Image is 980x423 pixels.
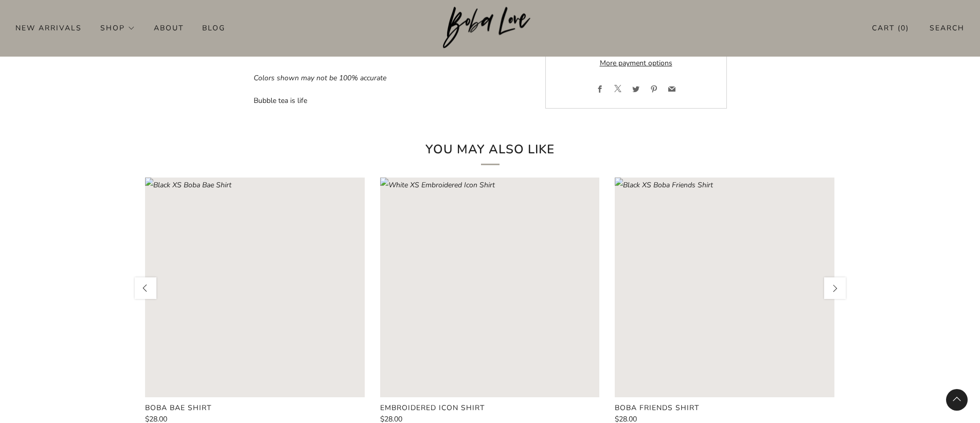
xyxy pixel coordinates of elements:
a: Black XS Boba Bae Shirt Loading image: Black XS Boba Bae Shirt [145,178,365,397]
a: About [154,20,184,36]
a: Blog [202,20,225,36]
a: New Arrivals [15,20,82,36]
h2: You may also like [320,139,660,165]
a: Embroidered Icon Shirt [380,403,600,413]
p: Bubble tea is life [254,93,530,109]
image-skeleton: Loading image: Black XS Boba Friends Shirt [615,178,834,397]
a: Boba Bae Shirt [145,403,365,413]
a: More payment options [558,56,714,71]
em: Colors shown may not be 100% accurate [254,73,386,83]
product-card-title: Boba Friends Shirt [615,403,699,413]
a: $28.00 [145,416,365,423]
a: Boba Friends Shirt [615,403,834,413]
back-to-top-button: Back to top [946,389,968,411]
a: Black XS Boba Friends Shirt Loading image: Black XS Boba Friends Shirt [615,178,834,397]
a: Boba Love [443,7,537,49]
product-card-title: Boba Bae Shirt [145,403,211,413]
a: $28.00 [380,416,600,423]
a: Shop [100,20,135,36]
items-count: 0 [901,23,906,33]
a: Search [930,20,965,37]
image-skeleton: Loading image: White XS Embroidered Icon Shirt [380,178,600,397]
image-skeleton: Loading image: Black XS Boba Bae Shirt [145,178,365,397]
a: $28.00 [615,416,834,423]
a: Cart [872,20,909,37]
a: White XS Embroidered Icon Shirt Loading image: White XS Embroidered Icon Shirt [380,178,600,397]
img: Boba Love [443,7,537,49]
product-card-title: Embroidered Icon Shirt [380,403,485,413]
